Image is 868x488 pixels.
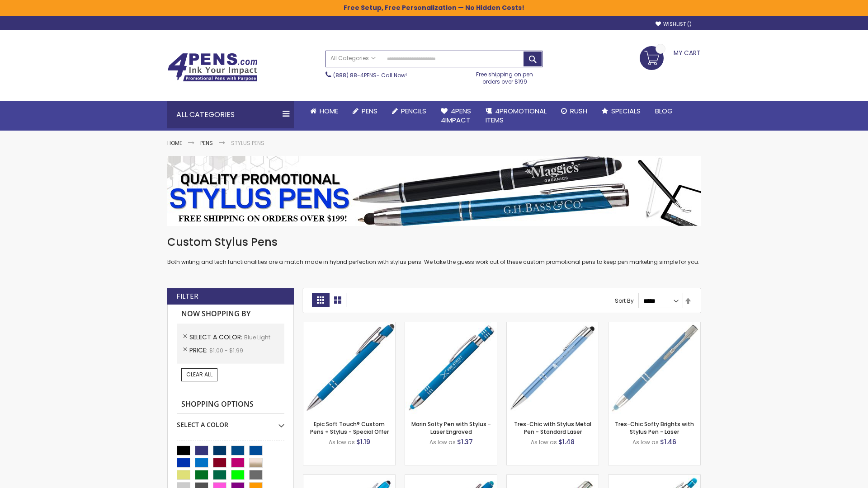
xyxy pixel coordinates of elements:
span: Home [320,106,338,116]
a: Tres-Chic Softy Brights with Stylus Pen - Laser [615,420,694,435]
strong: Shopping Options [177,395,284,414]
a: Specials [594,101,648,121]
span: $1.48 [558,437,575,446]
span: As low as [329,438,355,446]
span: Blue Light [244,333,270,341]
img: Tres-Chic with Stylus Metal Pen - Standard Laser-Blue - Light [507,322,599,414]
a: Pencils [385,101,434,121]
div: Free shipping on pen orders over $199 [467,67,543,85]
a: Phoenix Softy Brights with Stylus Pen - Laser-Blue - Light [609,474,700,482]
img: Marin Softy Pen with Stylus - Laser Engraved-Blue - Light [405,322,497,414]
a: Home [167,139,182,147]
span: Select A Color [189,333,244,342]
a: Ellipse Softy Brights with Stylus Pen - Laser-Blue - Light [405,474,497,482]
img: Stylus Pens [167,156,701,226]
a: 4PROMOTIONALITEMS [478,101,554,131]
span: $1.46 [660,437,676,446]
a: Home [303,101,345,121]
span: - Call Now! [333,71,407,79]
div: Select A Color [177,414,284,429]
strong: Filter [176,291,198,301]
a: Clear All [181,368,217,381]
div: All Categories [167,101,294,128]
span: Pencils [401,106,426,116]
strong: Now Shopping by [177,305,284,324]
a: All Categories [326,51,380,66]
span: $1.19 [356,437,370,446]
img: Tres-Chic Softy Brights with Stylus Pen - Laser-Blue - Light [609,322,700,414]
span: Clear All [186,371,212,378]
span: 4PROMOTIONAL ITEMS [486,106,547,125]
span: $1.37 [457,437,473,446]
span: As low as [531,438,557,446]
h1: Custom Stylus Pens [167,235,701,249]
a: Wishlist [656,21,692,28]
a: Rush [554,101,594,121]
a: 4Pens4impact [434,101,478,131]
a: Ellipse Stylus Pen - Standard Laser-Blue - Light [303,474,395,482]
a: Tres-Chic with Stylus Metal Pen - Standard Laser-Blue - Light [507,322,599,329]
a: Tres-Chic Softy Brights with Stylus Pen - Laser-Blue - Light [609,322,700,329]
span: Rush [570,106,587,116]
a: Tres-Chic with Stylus Metal Pen - Standard Laser [514,420,591,435]
a: 4P-MS8B-Blue - Light [303,322,395,329]
a: Pens [200,139,213,147]
span: As low as [429,438,456,446]
a: (888) 88-4PENS [333,71,377,79]
img: 4P-MS8B-Blue - Light [303,322,395,414]
span: Specials [611,106,641,116]
label: Sort By [615,297,634,305]
span: $1.00 - $1.99 [209,347,243,354]
strong: Grid [312,293,329,307]
a: Marin Softy Pen with Stylus - Laser Engraved-Blue - Light [405,322,497,329]
span: As low as [632,438,659,446]
span: Blog [655,106,673,116]
span: Price [189,346,209,355]
a: Pens [345,101,385,121]
a: Blog [648,101,680,121]
div: Both writing and tech functionalities are a match made in hybrid perfection with stylus pens. We ... [167,235,701,266]
a: Epic Soft Touch® Custom Pens + Stylus - Special Offer [310,420,389,435]
span: Pens [362,106,377,116]
a: Tres-Chic Touch Pen - Standard Laser-Blue - Light [507,474,599,482]
a: Marin Softy Pen with Stylus - Laser Engraved [411,420,491,435]
img: 4Pens Custom Pens and Promotional Products [167,53,258,82]
strong: Stylus Pens [231,139,264,147]
span: All Categories [330,55,376,62]
span: 4Pens 4impact [441,106,471,125]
